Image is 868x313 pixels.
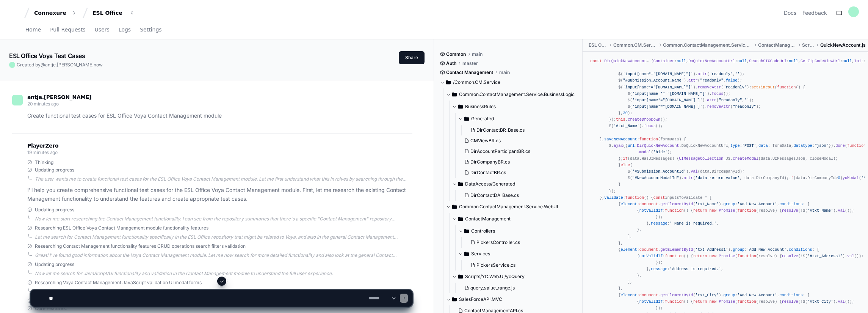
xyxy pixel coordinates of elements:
button: DataAccess/Generated [452,178,577,190]
span: new [710,208,716,213]
span: function [625,195,644,200]
span: UIMessageCollection [679,156,723,161]
span: return [693,208,707,213]
span: Init [854,59,864,63]
span: DirContactBR_Base.cs [476,127,525,133]
span: Created by [17,62,103,68]
span: Common.CM.Service.v1 [613,42,657,48]
span: Scripts [802,42,814,48]
span: function [738,254,756,258]
span: document [639,247,658,252]
span: '' [735,72,740,76]
span: message [651,267,667,271]
div: The user wants me to create functional test cases for the ESL Office Voya Contact Management modu... [35,176,412,182]
span: DoQuickNewAccountUrl [682,143,728,148]
span: 'input[name*="[DOMAIN_NAME]"]' [632,98,702,102]
span: modal [639,150,651,154]
span: @ [41,62,45,68]
span: element [620,202,637,206]
span: formData [660,137,679,142]
span: master [462,60,478,66]
span: function [738,208,756,213]
span: data [758,143,768,148]
p: I'll help you create comprehensive functional test cases for the ESL Office Voya Contact Manageme... [27,186,412,203]
button: Services [458,248,577,260]
span: DirCompanyBR.cs [470,159,510,165]
span: 0 [838,176,840,180]
span: function [665,208,683,213]
span: new [710,254,716,258]
p: Create functional test cases for ESL Office Voya Contact Management module [27,112,412,120]
button: Common.ContactManagement.Service.WebUI [446,201,577,213]
span: saveNewAccount [604,137,637,142]
span: null [789,59,798,63]
span: function [665,254,683,258]
span: conditions [779,202,803,206]
span: ' Name is required.' [670,221,716,226]
span: focus [644,124,656,128]
button: BusinessRules [452,101,577,113]
span: function [847,143,866,148]
span: ycModal [843,176,859,180]
span: getElementById [660,247,693,252]
span: 'data-return-value' [696,176,740,180]
button: DirCompanyBR.cs [461,157,572,167]
span: Auth [446,60,456,66]
span: DataAccess/Generated [465,181,515,187]
span: UIMessagesJson [772,156,805,161]
span: SearchSICCodeUrl [749,59,787,63]
a: Pull Requests [50,21,85,39]
span: Promise [719,254,735,258]
span: CMViewBR.cs [470,138,501,144]
span: Researching Contact Management functionality features CRUD operations search filters validation [35,243,246,249]
button: Share [399,51,425,64]
span: PickersService.cs [476,262,515,268]
span: false [726,78,738,83]
div: Great! I've found good information about the Voya Contact Management module. Let me now search fo... [35,252,412,258]
span: function [639,137,658,142]
svg: Directory [446,78,451,87]
button: Controllers [458,225,577,237]
svg: Directory [464,249,469,258]
span: conditions [789,247,812,252]
span: '#txt_Name' [614,124,639,128]
span: "json" [815,143,829,148]
svg: Directory [464,114,469,123]
span: DoQuickNewAccountUrl [688,59,735,63]
svg: Directory [458,214,463,223]
span: 'POST' [742,143,756,148]
button: DirAccountParticipantBR.cs [461,146,572,157]
span: antje.[PERSON_NAME] [27,94,91,100]
span: Common.ContactManagement.Service.v1.WebUI [663,42,752,48]
button: DirContactDA_Base.cs [461,190,572,201]
span: url [628,143,635,148]
span: 'input[name*="[DOMAIN_NAME]"]' [623,72,693,76]
span: attr [684,176,693,180]
span: "#Submission_Account_Name" [623,78,684,83]
span: 'txt_Name' [696,202,719,206]
button: Feedback [802,9,827,17]
svg: Directory [458,272,463,281]
svg: Directory [452,90,457,99]
app-text-character-animate: ESL Office Voya Test Cases [9,52,85,60]
span: group [733,247,744,252]
a: Users [95,21,110,39]
span: val [838,208,844,213]
span: Pull Requests [50,27,85,32]
span: main [499,69,510,75]
span: element [620,247,637,252]
span: const [590,59,602,63]
span: Common [446,51,466,57]
span: null [843,59,852,63]
span: 'Add New Account' [738,202,777,206]
span: ESL Office [589,42,607,48]
span: "readonly" [710,72,733,76]
a: Home [25,21,41,39]
span: Updating progress [35,261,74,267]
span: Controllers [471,228,495,234]
span: 20 minutes ago [27,101,59,107]
span: Container [653,59,674,63]
button: PickersController.cs [467,237,572,248]
span: validate [604,195,623,200]
button: /Common.CM.Service [440,76,577,88]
